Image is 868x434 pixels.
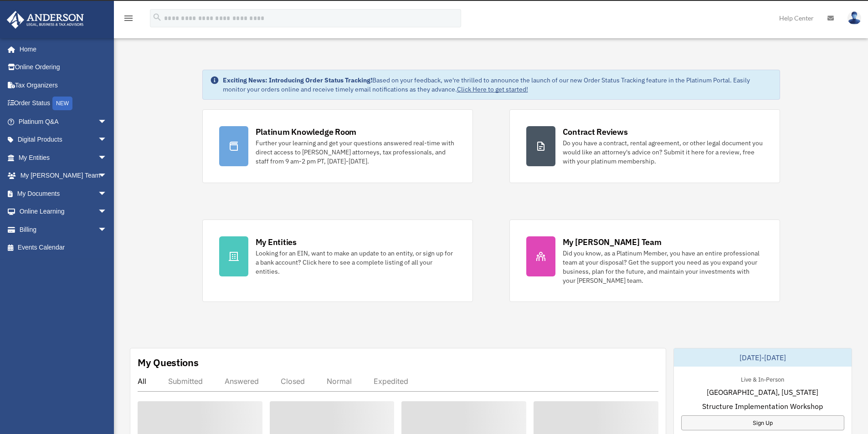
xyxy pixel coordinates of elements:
[681,415,844,430] a: Sign Up
[374,377,408,386] div: Expedited
[563,249,763,285] div: Did you know, as a Platinum Member, you have an entire professional team at your disposal? Get th...
[847,11,861,25] img: User Pic
[123,16,134,24] a: menu
[6,220,121,239] a: Billingarrow_drop_down
[152,12,162,22] i: search
[98,131,116,149] span: arrow_drop_down
[225,377,259,386] div: Answered
[509,220,780,302] a: My [PERSON_NAME] Team Did you know, as a Platinum Member, you have an entire professional team at...
[256,138,456,166] div: Further your learning and get your questions answered real-time with direct access to [PERSON_NAM...
[123,13,134,24] i: menu
[6,112,121,131] a: Platinum Q&Aarrow_drop_down
[6,184,121,203] a: My Documentsarrow_drop_down
[202,109,473,183] a: Platinum Knowledge Room Further your learning and get your questions answered real-time with dire...
[52,97,72,110] div: NEW
[6,76,121,94] a: Tax Organizers
[256,236,297,248] div: My Entities
[707,387,818,398] span: [GEOGRAPHIC_DATA], [US_STATE]
[138,377,146,386] div: All
[6,131,121,149] a: Digital Productsarrow_drop_down
[98,203,116,221] span: arrow_drop_down
[674,348,852,367] div: [DATE]-[DATE]
[734,374,791,383] div: Live & In-Person
[138,356,199,369] div: My Questions
[98,184,116,203] span: arrow_drop_down
[563,126,628,138] div: Contract Reviews
[6,94,121,113] a: Order StatusNEW
[6,167,121,185] a: My [PERSON_NAME] Teamarrow_drop_down
[223,76,372,84] strong: Exciting News: Introducing Order Status Tracking!
[6,148,121,167] a: My Entitiesarrow_drop_down
[6,58,121,77] a: Online Ordering
[509,109,780,183] a: Contract Reviews Do you have a contract, rental agreement, or other legal document you would like...
[256,126,357,138] div: Platinum Knowledge Room
[457,85,528,93] a: Click Here to get started!
[4,11,87,29] img: Anderson Advisors Platinum Portal
[6,203,121,221] a: Online Learningarrow_drop_down
[702,401,823,412] span: Structure Implementation Workshop
[98,148,116,167] span: arrow_drop_down
[327,377,352,386] div: Normal
[223,76,772,94] div: Based on your feedback, we're thrilled to announce the launch of our new Order Status Tracking fe...
[281,377,305,386] div: Closed
[202,220,473,302] a: My Entities Looking for an EIN, want to make an update to an entity, or sign up for a bank accoun...
[6,40,116,58] a: Home
[98,167,116,185] span: arrow_drop_down
[98,112,116,131] span: arrow_drop_down
[256,249,456,276] div: Looking for an EIN, want to make an update to an entity, or sign up for a bank account? Click her...
[6,239,121,257] a: Events Calendar
[563,138,763,166] div: Do you have a contract, rental agreement, or other legal document you would like an attorney's ad...
[168,377,203,386] div: Submitted
[98,220,116,239] span: arrow_drop_down
[563,236,662,248] div: My [PERSON_NAME] Team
